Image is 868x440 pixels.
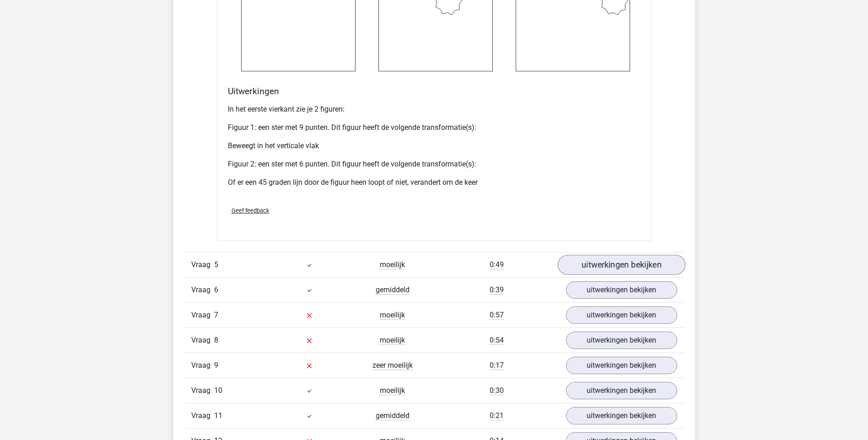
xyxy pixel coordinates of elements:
span: Vraag [191,310,214,321]
span: 0:57 [490,311,504,320]
a: uitwerkingen bekijken [566,382,677,399]
a: uitwerkingen bekijken [557,255,685,275]
span: moeilijk [380,311,405,320]
span: zeer moeilijk [372,361,413,370]
span: 5 [214,260,218,269]
p: Figuur 1: een ster met 9 punten. Dit figuur heeft de volgende transformatie(s): [228,122,641,133]
span: 7 [214,311,218,319]
span: 0:17 [490,361,504,370]
h4: Uitwerkingen [228,86,641,97]
span: 8 [214,336,218,344]
span: 9 [214,361,218,370]
span: 0:54 [490,336,504,345]
span: 11 [214,411,222,420]
span: gemiddeld [376,285,410,295]
span: gemiddeld [376,411,410,420]
span: Vraag [191,335,214,346]
span: 6 [214,285,218,294]
a: uitwerkingen bekijken [566,357,677,374]
p: Beweegt in het verticale vlak [228,140,641,151]
span: Geef feedback [232,207,269,214]
span: 0:39 [490,285,504,295]
span: 0:21 [490,411,504,420]
span: Vraag [191,385,214,396]
p: Of er een 45 graden lijn door de figuur heen loopt of niet, verandert om de keer [228,177,641,188]
span: Vraag [191,360,214,371]
a: uitwerkingen bekijken [566,281,677,299]
p: Figuur 2: een ster met 6 punten. Dit figuur heeft de volgende transformatie(s): [228,159,641,170]
span: moeilijk [380,386,405,395]
span: moeilijk [380,336,405,345]
span: Vraag [191,259,214,270]
span: 0:49 [490,260,504,269]
span: 0:30 [490,386,504,395]
span: moeilijk [380,260,405,269]
span: Vraag [191,410,214,421]
span: 10 [214,386,222,395]
a: uitwerkingen bekijken [566,332,677,349]
a: uitwerkingen bekijken [566,407,677,424]
span: Vraag [191,284,214,295]
p: In het eerste vierkant zie je 2 figuren: [228,104,641,115]
a: uitwerkingen bekijken [566,306,677,324]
